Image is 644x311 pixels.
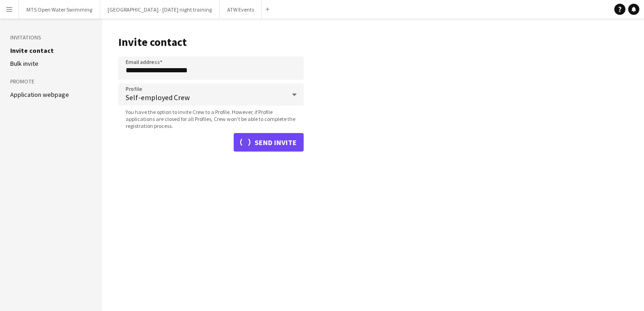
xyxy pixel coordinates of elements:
a: Bulk invite [10,59,38,68]
h3: Invitations [10,33,92,42]
a: Application webpage [10,90,69,99]
a: Invite contact [10,46,54,55]
button: MTS Open Water Swimming [19,0,100,19]
button: ATW Events [220,0,262,19]
span: You have the option to invite Crew to a Profile. However, if Profile applications are closed for ... [118,108,304,129]
span: Self-employed Crew [126,93,285,102]
button: Send invite [234,133,304,152]
button: [GEOGRAPHIC_DATA] - [DATE] night training [100,0,220,19]
h1: Invite contact [118,35,304,49]
h3: Promote [10,77,92,86]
